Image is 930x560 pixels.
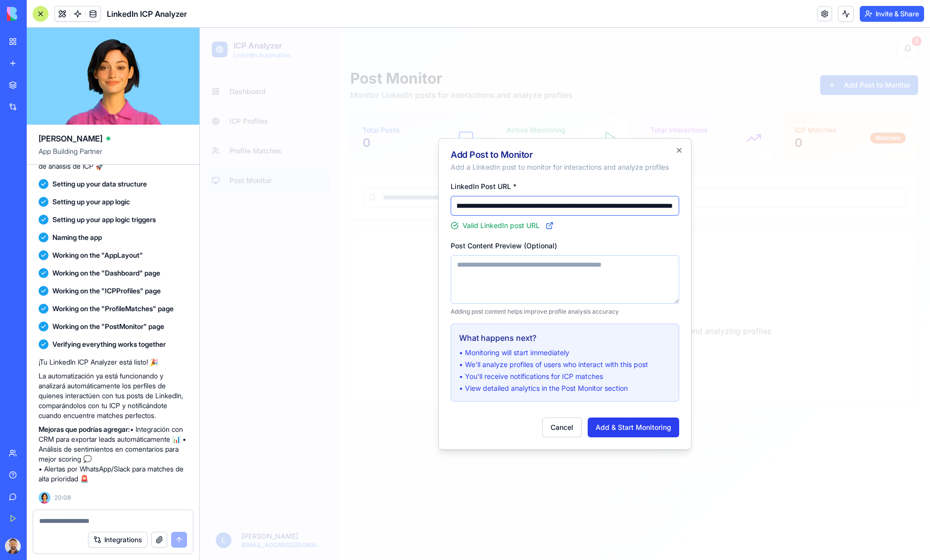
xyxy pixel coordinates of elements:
[39,371,187,420] p: La automatización ya está funcionando y analizará automáticamente los perfiles de quienes interac...
[52,339,166,349] span: Verifying everything works together
[39,424,187,484] p: • Integración con CRM para exportar leads automáticamente 📊 • Análisis de sentimientos en comenta...
[39,357,187,367] p: ¡Tu LinkedIn ICP Analyzer está listo! 🎉
[251,214,357,222] label: Post Content Preview (Optional)
[52,286,161,296] span: Working on the "ICPProfiles" page
[52,197,130,207] span: Setting up your app logic
[54,494,71,502] span: 20:08
[259,320,471,330] li: • Monitoring will start immediately
[39,425,130,433] strong: Mejoras que podrías agregar:
[259,332,471,342] li: • We'll analyze profiles of users who interact with this post
[263,193,340,203] span: Valid LinkedIn post URL
[251,135,479,144] p: Add a LinkedIn post to monitor for interactions and analyze profiles
[259,344,471,354] li: • You'll receive notifications for ICP matches
[52,250,143,260] span: Working on the "AppLayout"
[52,268,160,278] span: Working on the "Dashboard" page
[52,215,156,225] span: Setting up your app logic triggers
[251,154,317,163] label: LinkedIn Post URL *
[107,8,187,20] span: LinkedIn ICP Analyzer
[860,6,924,22] button: Invite & Share
[52,304,174,314] span: Working on the "ProfileMatches" page
[251,123,479,132] h2: Add Post to Monitor
[52,179,147,189] span: Setting up your data structure
[5,538,21,554] img: ACg8ocJj-MMs2ceOEkS_YghkCwrcNOC1lTZNDDPQ69bkUn4maM513mxlxw=s96-c
[342,390,382,410] button: Cancel
[39,492,50,504] img: Ella_00000_wcx2te.png
[259,356,471,366] li: • View detailed analytics in the Post Monitor section
[39,146,187,164] span: App Building Partner
[52,233,102,242] span: Naming the app
[7,7,68,21] img: logo
[88,532,147,548] button: Integrations
[251,280,479,288] p: Adding post content helps improve profile analysis accuracy
[388,390,479,410] button: Add & Start Monitoring
[259,304,471,316] h4: What happens next?
[52,322,164,331] span: Working on the "PostMonitor" page
[39,133,102,144] span: [PERSON_NAME]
